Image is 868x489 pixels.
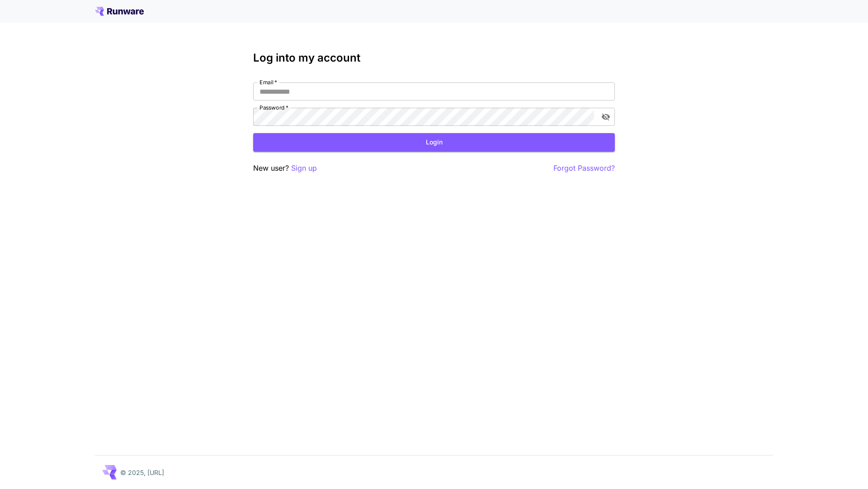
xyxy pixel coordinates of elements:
[598,109,614,125] button: toggle password visibility
[120,468,164,477] p: © 2025, [URL]
[253,163,317,174] p: New user?
[259,78,277,86] label: Email
[553,163,615,174] button: Forgot Password?
[253,52,615,64] h3: Log into my account
[291,163,317,174] button: Sign up
[259,104,288,111] label: Password
[253,133,615,152] button: Login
